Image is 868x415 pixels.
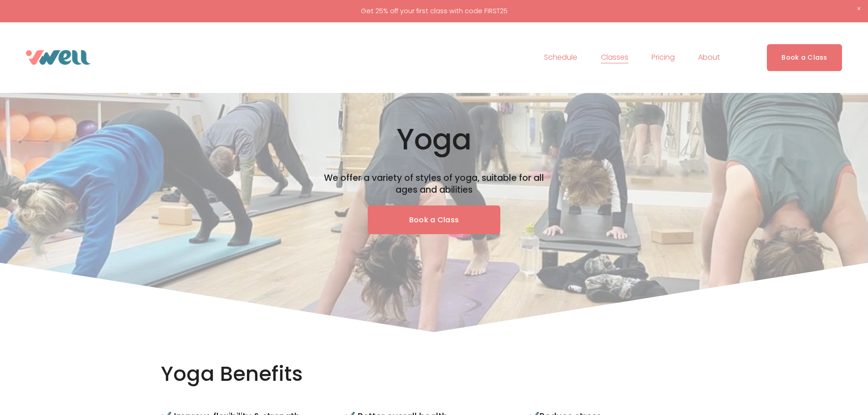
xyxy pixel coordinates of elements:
[322,172,547,196] h4: We offer a variety of styles of yoga, suitable for all ages and abilities
[544,50,577,65] a: Schedule
[368,205,501,234] a: Book a Class
[767,44,842,71] a: Book a Class
[161,361,363,387] h2: Yoga Benefits
[601,51,628,64] span: Classes
[698,50,720,65] a: folder dropdown
[652,50,675,65] a: Pricing
[601,50,628,65] a: folder dropdown
[698,51,720,64] span: About
[26,50,91,65] img: VWell
[230,122,638,158] h1: Yoga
